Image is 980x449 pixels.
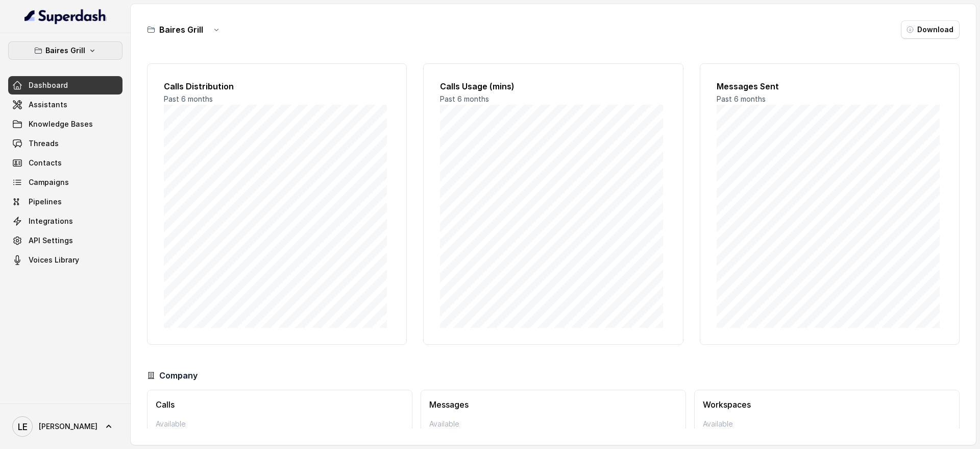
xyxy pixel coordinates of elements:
img: light.svg [24,8,107,25]
h3: Calls [156,398,404,411]
a: Campaigns [8,173,122,192]
p: Available [156,419,404,429]
a: Voices Library [8,251,122,269]
text: LE [18,421,28,432]
span: Past 6 months [164,94,213,103]
span: Contacts [29,158,62,168]
button: Download [901,20,960,39]
span: Past 6 months [440,94,489,103]
h3: Messages [429,398,677,411]
span: [PERSON_NAME] [39,421,97,432]
p: Available [703,419,951,429]
span: Threads [29,138,59,149]
p: Available [429,419,677,429]
button: Baires Grill [8,41,122,60]
span: API Settings [29,235,73,246]
h3: Workspaces [703,398,951,411]
span: Assistants [29,100,67,110]
a: Assistants [8,96,122,114]
span: Voices Library [29,255,79,265]
h2: Messages Sent [717,80,943,92]
span: Past 6 months [717,94,766,103]
h3: Company [159,369,198,382]
h2: Calls Usage (mins) [440,80,666,92]
p: Baires Grill [45,44,85,57]
a: [PERSON_NAME] [8,412,122,441]
h3: Baires Grill [159,23,203,36]
span: Knowledge Bases [29,119,93,129]
a: Contacts [8,154,122,172]
span: Integrations [29,216,73,226]
a: API Settings [8,231,122,250]
a: Dashboard [8,76,122,94]
a: Pipelines [8,193,122,211]
a: Integrations [8,212,122,230]
span: Dashboard [29,80,68,90]
h2: Calls Distribution [164,80,390,92]
a: Knowledge Bases [8,115,122,133]
span: Campaigns [29,177,69,187]
span: Pipelines [29,197,62,207]
a: Threads [8,134,122,153]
